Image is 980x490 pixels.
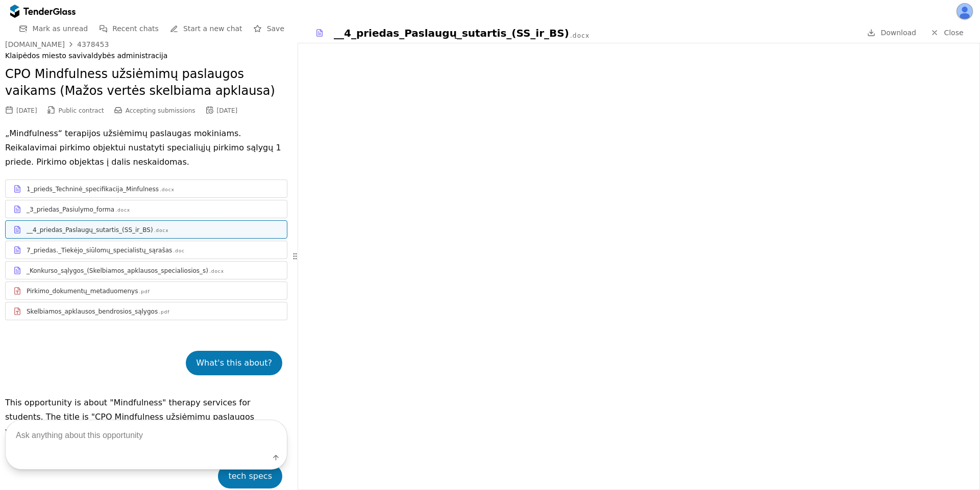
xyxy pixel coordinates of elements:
[126,107,195,114] span: Accepting submissions
[112,24,159,33] span: Recent chats
[5,51,287,60] div: Klaipėdos miesto savivaldybės administracija
[77,41,109,48] div: 4378453
[27,185,159,193] div: 1_prieds_Techninė_specifikacija_Minfulness
[196,356,272,370] div: What's this about?
[944,29,963,37] span: Close
[167,22,246,35] a: Start a new chat
[880,29,916,37] span: Download
[173,248,185,254] div: .doc
[5,200,287,218] a: _3_priedas_Pasiulymo_forma.docx
[27,307,158,316] div: Skelbiamos_apklausos_bendrosios_sąlygos
[5,41,65,48] div: [DOMAIN_NAME]
[160,187,175,193] div: .docx
[16,22,91,35] button: Mark as unread
[570,32,590,40] div: .docx
[5,396,287,439] p: This opportunity is about "Mindfulness" therapy services for students. The title is "CPO Mindfuln...
[209,268,224,275] div: .docx
[27,287,138,295] div: Pirkimo_dokumentų_metaduomenys
[5,281,287,300] a: Pirkimo_dokumentų_metaduomenys.pdf
[5,220,287,239] a: __4_priedas_Paslaugų_sutartis_(SS_ir_BS).docx
[5,261,287,279] a: _Konkurso_sąlygos_(Skelbiamos_apklausos_specialiosios_s).docx
[5,179,287,198] a: 1_prieds_Techninė_specifikacija_Minfulness.docx
[5,40,109,48] a: [DOMAIN_NAME]4378453
[59,107,104,114] span: Public contract
[5,66,287,100] h2: CPO Mindfulness užsiėmimų paslaugos vaikams (Mažos vertės skelbiama apklausa)
[924,27,970,39] a: Close
[27,226,153,234] div: __4_priedas_Paslaugų_sutartis_(SS_ir_BS)
[33,24,88,33] span: Mark as unread
[251,22,287,35] button: Save
[16,107,37,114] div: [DATE]
[139,289,150,295] div: .pdf
[159,309,169,316] div: .pdf
[27,205,114,214] div: _3_priedas_Pasiulymo_forma
[217,107,238,114] div: [DATE]
[115,207,130,214] div: .docx
[27,246,172,254] div: 7_priedas._Tiekėjo_siūlomų_specialistų_sąrašas
[5,302,287,320] a: Skelbiamos_apklausos_bendrosios_sąlygos.pdf
[183,24,242,33] span: Start a new chat
[5,126,287,169] p: „Mindfulness“ terapijos užsiėmimų paslaugas mokiniams. Reikalavimai pirkimo objektui nustatyti sp...
[154,227,169,234] div: .docx
[334,26,569,40] div: __4_priedas_Paslaugų_sutartis_(SS_ir_BS)
[5,241,287,259] a: 7_priedas._Tiekėjo_siūlomų_specialistų_sąrašas.doc
[96,22,162,35] button: Recent chats
[267,24,284,33] span: Save
[27,267,208,275] div: _Konkurso_sąlygos_(Skelbiamos_apklausos_specialiosios_s)
[864,27,919,39] a: Download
